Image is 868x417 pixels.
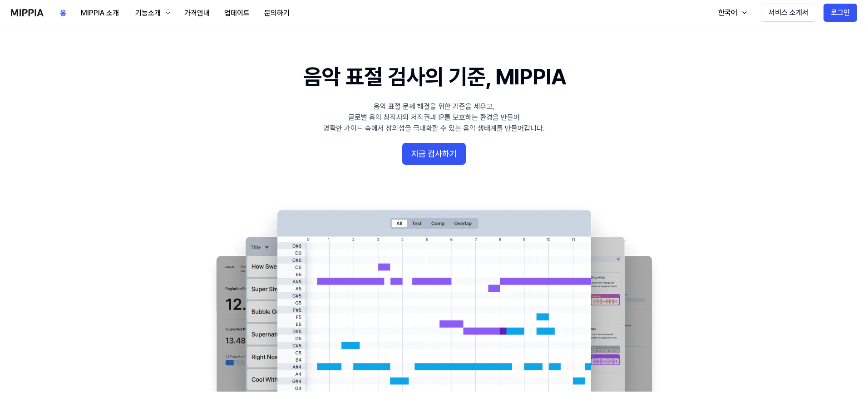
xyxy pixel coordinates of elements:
[133,8,163,19] div: 기능소개
[824,4,857,22] button: 로그인
[761,4,816,22] button: 서비스 소개서
[709,4,754,22] button: 한국어
[303,62,565,92] h1: 음악 표절 검사의 기준, MIPPIA
[53,4,74,22] button: 홈
[126,4,177,22] button: 기능소개
[177,4,217,22] button: 가격안내
[257,4,297,22] button: 문의하기
[11,9,44,16] img: logo
[323,101,545,134] div: 음악 표절 문제 해결을 위한 기준을 세우고, 글로벌 음악 창작자의 저작권과 IP를 보호하는 환경을 만들어 명확한 가이드 속에서 창의성을 극대화할 수 있는 음악 생태계를 만들어...
[217,0,257,25] a: 업데이트
[217,4,257,22] button: 업데이트
[198,201,670,392] img: main Image
[402,143,466,165] button: 지금 검사하기
[74,4,126,22] button: MIPPIA 소개
[716,7,739,18] div: 한국어
[53,0,74,25] a: 홈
